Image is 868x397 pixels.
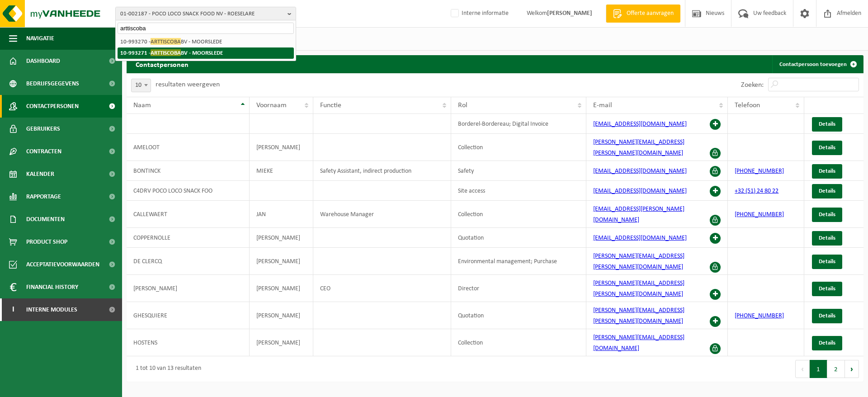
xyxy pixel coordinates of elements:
td: COPPERNOLLE [127,228,250,248]
span: Details [819,188,835,194]
td: [PERSON_NAME] [250,248,313,275]
span: Dashboard [26,50,60,72]
span: Details [819,121,835,127]
div: 1 tot 10 van 13 resultaten [131,361,201,377]
td: Quotation [451,302,586,329]
a: Details [812,117,842,132]
span: Offerte aanvragen [624,9,676,18]
label: Zoeken: [741,81,764,89]
td: Collection [451,329,586,356]
label: Interne informatie [449,7,509,20]
span: 10 [132,79,151,92]
td: [PERSON_NAME] [250,275,313,302]
h2: Contactpersonen [127,55,198,73]
td: Collection [451,134,586,161]
span: Details [819,145,835,151]
td: Quotation [451,228,586,248]
td: HOSTENS [127,329,250,356]
span: Voornaam [256,102,287,109]
td: CEO [313,275,451,302]
td: Collection [451,201,586,228]
span: Financial History [26,276,78,298]
td: GHESQUIERE [127,302,250,329]
button: Next [845,360,859,378]
span: 10 [131,79,151,92]
span: Telefoon [735,102,760,109]
input: Zoeken naar gekoppelde vestigingen [118,23,294,34]
a: [PERSON_NAME][EMAIL_ADDRESS][PERSON_NAME][DOMAIN_NAME] [593,139,684,156]
strong: [PERSON_NAME] [547,10,592,17]
span: Gebruikers [26,118,60,140]
td: AMELOOT [127,134,250,161]
button: 1 [810,360,827,378]
span: I [9,298,17,321]
a: Details [812,282,842,296]
td: C4DRV POCO LOCO SNACK FOO [127,181,250,201]
span: Details [819,340,835,346]
a: [EMAIL_ADDRESS][PERSON_NAME][DOMAIN_NAME] [593,206,684,223]
span: E-mail [593,102,612,109]
a: Details [812,255,842,269]
td: DE CLERCQ [127,248,250,275]
span: Contracten [26,140,61,163]
td: BONTINCK [127,161,250,181]
td: [PERSON_NAME] [250,228,313,248]
a: Details [812,309,842,323]
strong: 10-993271 - BV - MOORSLEDE [120,49,223,56]
td: [PERSON_NAME] [250,134,313,161]
span: Product Shop [26,231,67,253]
span: Kalender [26,163,54,185]
td: Safety Assistant, indirect production [313,161,451,181]
li: 10-993270 - BV - MOORSLEDE [118,36,294,47]
span: Acceptatievoorwaarden [26,253,99,276]
td: [PERSON_NAME] [250,329,313,356]
span: Details [819,168,835,174]
td: Borderel-Bordereau; Digital Invoice [451,114,586,134]
button: Previous [795,360,810,378]
td: Warehouse Manager [313,201,451,228]
td: Director [451,275,586,302]
span: Details [819,259,835,265]
span: ARTTISCOBA [151,38,181,45]
a: [EMAIL_ADDRESS][DOMAIN_NAME] [593,188,687,194]
td: Environmental management; Purchase [451,248,586,275]
a: Details [812,336,842,350]
td: Safety [451,161,586,181]
a: [PHONE_NUMBER] [735,168,784,175]
td: MIEKE [250,161,313,181]
span: Details [819,235,835,241]
td: [PERSON_NAME] [127,275,250,302]
span: Rapportage [26,185,61,208]
a: Details [812,184,842,198]
a: [PERSON_NAME][EMAIL_ADDRESS][DOMAIN_NAME] [593,334,684,352]
a: Details [812,164,842,179]
a: Offerte aanvragen [606,5,680,23]
span: Documenten [26,208,65,231]
a: [EMAIL_ADDRESS][DOMAIN_NAME] [593,168,687,175]
span: 01-002187 - POCO LOCO SNACK FOOD NV - ROESELARE [120,7,284,21]
span: Rol [458,102,467,109]
button: 2 [827,360,845,378]
a: Details [812,231,842,246]
a: Details [812,208,842,222]
span: Navigatie [26,27,54,50]
a: [EMAIL_ADDRESS][DOMAIN_NAME] [593,121,687,128]
span: Bedrijfsgegevens [26,72,79,95]
label: resultaten weergeven [156,81,220,88]
span: Functie [320,102,341,109]
span: Naam [133,102,151,109]
td: JAN [250,201,313,228]
a: Details [812,141,842,155]
td: CALLEWAERT [127,201,250,228]
a: [EMAIL_ADDRESS][DOMAIN_NAME] [593,235,687,241]
span: Contactpersonen [26,95,79,118]
a: Contactpersoon toevoegen [772,55,863,73]
span: Details [819,212,835,217]
span: ARTTISCOBA [151,49,181,56]
button: 01-002187 - POCO LOCO SNACK FOOD NV - ROESELARE [115,7,296,20]
a: [PHONE_NUMBER] [735,211,784,218]
a: +32 (51) 24 80 22 [735,188,778,194]
td: Site access [451,181,586,201]
a: [PHONE_NUMBER] [735,312,784,319]
td: [PERSON_NAME] [250,302,313,329]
